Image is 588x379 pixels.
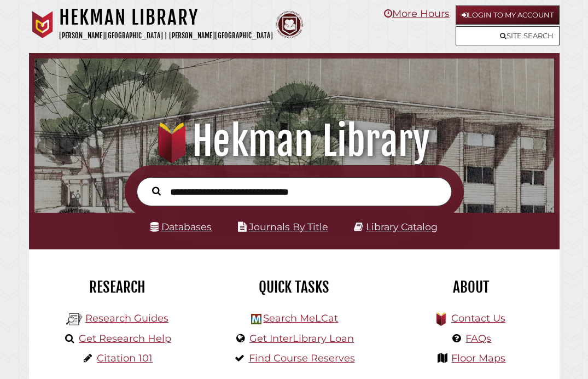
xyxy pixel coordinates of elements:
[456,5,560,25] a: Login to My Account
[263,312,338,324] a: Search MeLCat
[391,278,551,296] h2: About
[249,352,355,364] a: Find Course Reserves
[249,221,328,232] a: Journals By Title
[152,186,161,196] i: Search
[97,352,153,364] a: Citation 101
[66,311,83,328] img: Hekman Library Logo
[214,278,374,296] h2: Quick Tasks
[29,11,56,38] img: Calvin University
[43,117,545,165] h1: Hekman Library
[37,278,197,296] h2: Research
[366,221,438,232] a: Library Catalog
[85,312,168,324] a: Research Guides
[384,8,450,20] a: More Hours
[59,5,273,30] h1: Hekman Library
[249,333,354,345] a: Get InterLibrary Loan
[451,312,505,324] a: Contact Us
[147,184,166,197] button: Search
[251,314,261,324] img: Hekman Library Logo
[150,221,212,232] a: Databases
[451,352,505,364] a: Floor Maps
[276,11,303,38] img: Calvin Theological Seminary
[79,333,171,345] a: Get Research Help
[59,30,273,42] p: [PERSON_NAME][GEOGRAPHIC_DATA] | [PERSON_NAME][GEOGRAPHIC_DATA]
[456,26,560,45] a: Site Search
[465,333,491,345] a: FAQs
